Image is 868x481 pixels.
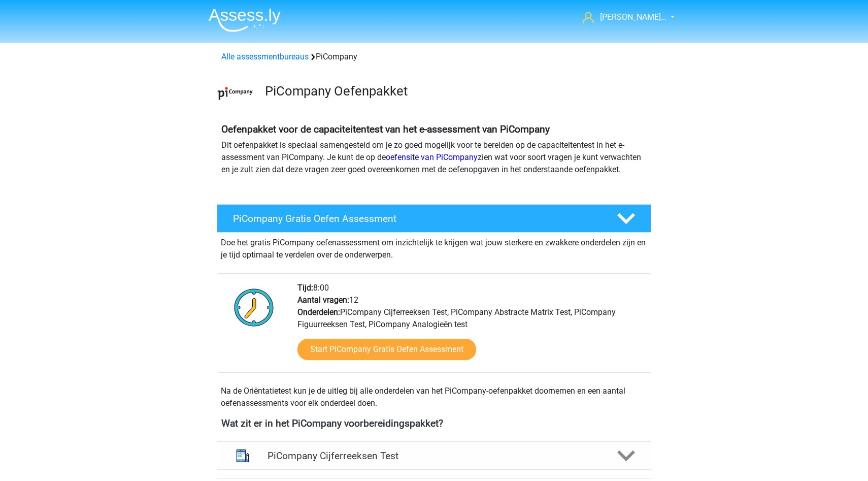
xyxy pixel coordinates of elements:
a: Start PiCompany Gratis Oefen Assessment [297,339,476,360]
h3: PiCompany Oefenpakket [265,83,643,99]
div: PiCompany [217,51,651,63]
h4: PiCompany Gratis Oefen Assessment [233,213,600,225]
p: Dit oefenpakket is speciaal samengesteld om je zo goed mogelijk voor te bereiden op de capaciteit... [221,139,647,176]
span: [PERSON_NAME]… [600,12,666,22]
b: Onderdelen: [297,307,340,317]
div: Na de Oriëntatietest kun je de uitleg bij alle onderdelen van het PiCompany-oefenpakket doornemen... [217,385,651,409]
b: Aantal vragen: [297,295,349,305]
h4: PiCompany Cijferreeksen Test [268,450,600,462]
b: Oefenpakket voor de capaciteitentest van het e-assessment van PiCompany [221,123,550,135]
a: PiCompany Gratis Oefen Assessment [213,204,655,233]
a: [PERSON_NAME]… [579,11,667,23]
img: cijferreeksen [229,442,256,469]
a: cijferreeksen PiCompany Cijferreeksen Test [213,441,655,470]
img: picompany.png [217,75,253,111]
a: oefensite van PiCompany [386,152,478,162]
b: Tijd: [297,283,313,293]
img: Klok [228,282,280,333]
div: 8:00 12 PiCompany Cijferreeksen Test, PiCompany Abstracte Matrix Test, PiCompany Figuurreeksen Te... [290,282,650,372]
a: Alle assessmentbureaus [221,52,309,61]
h4: Wat zit er in het PiCompany voorbereidingspakket? [221,418,647,429]
img: Assessly [209,8,281,32]
div: Doe het gratis PiCompany oefenassessment om inzichtelijk te krijgen wat jouw sterkere en zwakkere... [217,233,651,261]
